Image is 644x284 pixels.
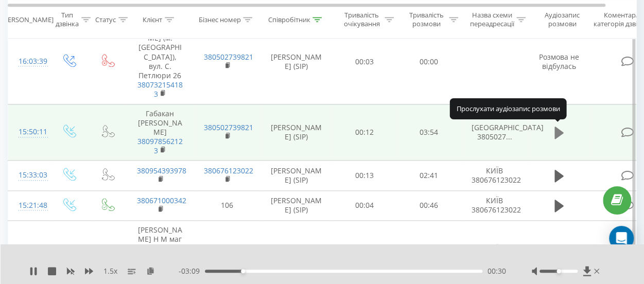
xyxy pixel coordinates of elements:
[260,161,333,190] td: [PERSON_NAME] (SIP)
[137,166,186,175] a: 380954393978
[469,11,514,28] div: Назва схеми переадресації
[204,122,253,132] a: 380502739821
[333,104,397,161] td: 00:12
[19,243,39,263] div: 15:18:46
[127,20,194,104] td: [PERSON_NAME] (м.[GEOGRAPHIC_DATA]), вул. С. Петлюри 26
[127,104,194,161] td: Габакан [PERSON_NAME]
[137,196,186,205] a: 380671000342
[406,11,446,28] div: Тривалість розмови
[609,226,634,251] div: Open Intercom Messenger
[556,269,561,273] div: Accessibility label
[449,98,566,119] div: Прослухати аудіозапис розмови
[204,166,253,175] a: 380676123022
[333,20,397,104] td: 00:03
[341,11,382,28] div: Тривалість очікування
[333,190,397,220] td: 00:04
[488,266,506,276] span: 00:30
[19,51,39,72] div: 16:03:39
[241,269,245,273] div: Accessibility label
[56,11,79,28] div: Тип дзвінка
[137,80,183,99] a: 380732154183
[397,104,461,161] td: 03:54
[539,52,579,71] span: Розмова не відбулась
[143,15,162,24] div: Клієнт
[198,15,240,24] div: Бізнес номер
[260,190,333,220] td: [PERSON_NAME] (SIP)
[194,190,260,220] td: 106
[397,161,461,190] td: 02:41
[537,11,587,28] div: Аудіозапис розмови
[19,122,39,142] div: 15:50:11
[95,15,116,24] div: Статус
[461,161,528,190] td: КИЇВ 380676123022
[268,15,310,24] div: Співробітник
[179,266,205,276] span: - 03:09
[204,52,253,62] a: 380502739821
[397,20,461,104] td: 00:00
[461,190,528,220] td: КИЇВ 380676123022
[397,190,461,220] td: 00:46
[260,104,333,161] td: [PERSON_NAME] (SIP)
[2,15,54,24] div: [PERSON_NAME]
[19,165,39,185] div: 15:33:03
[103,266,117,276] span: 1.5 x
[472,122,544,141] span: [GEOGRAPHIC_DATA] 3805027...
[204,243,253,253] a: 380676123022
[19,196,39,216] div: 15:21:48
[260,20,333,104] td: [PERSON_NAME] (SIP)
[137,136,183,155] a: 380978562123
[333,161,397,190] td: 00:13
